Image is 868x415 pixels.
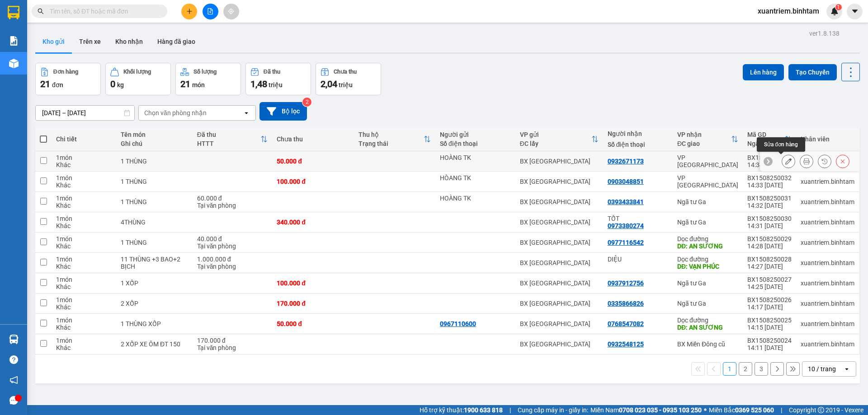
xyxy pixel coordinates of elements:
div: Đơn hàng [53,69,78,75]
div: BX Miền Đông cũ [677,340,738,348]
button: 1 [723,362,736,376]
div: BX [GEOGRAPHIC_DATA] [520,300,599,307]
div: Khác [56,303,112,311]
div: BX [GEOGRAPHIC_DATA] [520,239,599,246]
div: BX1508250028 [747,256,792,263]
th: Toggle SortBy [193,127,273,151]
img: warehouse-icon [9,335,19,344]
div: 1 món [56,296,112,303]
div: xuantriem.binhtam [801,239,854,246]
span: | [509,405,511,415]
th: Toggle SortBy [673,127,743,151]
div: xuantriem.binhtam [801,280,854,287]
div: xuantriem.binhtam [801,178,854,185]
div: 1 món [56,215,112,222]
div: 1 THÙNG [121,158,188,165]
button: caret-down [847,4,863,19]
span: 0 [110,79,115,89]
div: xuantriem.binhtam [801,259,854,266]
div: Ngã tư Ga [677,198,738,205]
span: message [9,396,18,405]
div: BX1508250033 [747,154,792,161]
div: BX [GEOGRAPHIC_DATA] [520,280,599,287]
button: Bộ lọc [259,102,307,121]
div: BX1508250030 [747,215,792,222]
div: 1 món [56,337,112,344]
input: Tìm tên, số ĐT hoặc mã đơn [50,6,156,16]
div: Ngày ĐH [747,140,784,147]
div: DĐ: AN SƯƠNG [677,242,738,250]
div: HOÀNG TK [440,195,511,202]
div: 1 món [56,235,112,242]
div: 0973380274 [608,222,644,229]
div: 0932671173 [608,158,644,165]
button: Số lượng21món [175,63,241,95]
div: Khác [56,263,112,270]
div: Số điện thoại [608,141,668,148]
div: VP [GEOGRAPHIC_DATA] [677,154,738,168]
button: plus [181,4,197,19]
span: question-circle [9,355,18,364]
div: Chưa thu [277,135,349,143]
span: đơn [52,81,63,89]
span: search [38,8,44,14]
div: BX1508250032 [747,174,792,182]
div: 1.000.000 đ [197,256,268,263]
div: 170.000 đ [197,337,268,344]
div: 1 món [56,317,112,324]
div: HOÀNG TK [440,154,511,161]
span: | [781,405,782,415]
div: ver 1.8.138 [809,28,840,38]
div: Số lượng [193,69,217,75]
button: Hàng đã giao [150,31,203,52]
span: plus [186,8,193,14]
span: triệu [269,81,283,89]
div: 14:34 [DATE] [747,161,792,168]
div: Thu hộ [359,131,424,138]
div: 60.000 đ [197,195,268,202]
span: aim [228,8,234,14]
div: BX [GEOGRAPHIC_DATA] [520,198,599,205]
div: 14:15 [DATE] [747,324,792,331]
div: BX1508250027 [747,276,792,283]
span: ⚪️ [704,408,707,412]
div: DIỆU [608,256,668,263]
th: Toggle SortBy [515,127,603,151]
button: Kho nhận [108,31,150,52]
div: ĐC giao [677,140,731,147]
div: DĐ: AN SƯƠNG [677,324,738,331]
th: Toggle SortBy [354,127,435,151]
span: 1,48 [250,79,267,89]
div: 1 món [56,256,112,263]
div: 0903048851 [608,178,644,185]
button: Đơn hàng21đơn [35,63,101,95]
button: aim [223,4,239,19]
div: Chọn văn phòng nhận [144,108,207,117]
span: Hỗ trợ kỹ thuật: [420,405,503,415]
div: BX [GEOGRAPHIC_DATA] [520,219,599,226]
span: kg [117,81,124,89]
div: Khác [56,344,112,351]
div: Trạng thái [359,140,424,147]
div: BX [GEOGRAPHIC_DATA] [520,158,599,165]
div: 0335866826 [608,300,644,307]
div: 1 XỐP [121,280,188,287]
div: Ngã tư Ga [677,300,738,307]
div: 14:11 [DATE] [747,344,792,351]
div: 50.000 đ [277,320,349,327]
div: Nhân viên [801,135,854,143]
div: Người gửi [440,131,511,138]
button: Kho gửi [35,31,72,52]
div: Ngã tư Ga [677,280,738,287]
span: 2,04 [321,79,337,89]
div: BX1508250026 [747,296,792,303]
div: VP nhận [677,131,731,138]
div: Chưa thu [334,69,357,75]
div: xuantriem.binhtam [801,340,854,348]
div: 340.000 đ [277,219,349,226]
div: Khối lượng [123,69,151,75]
th: Toggle SortBy [743,127,796,151]
div: VP gửi [520,131,591,138]
span: caret-down [851,7,859,15]
div: 14:32 [DATE] [747,202,792,209]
